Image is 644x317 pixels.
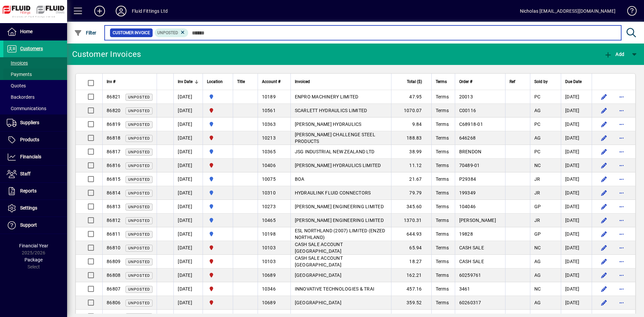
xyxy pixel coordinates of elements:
span: CASH SALE ACCOUNT [GEOGRAPHIC_DATA] [295,242,343,254]
span: INNOVATIVE TECHNOLOGIES & TRAI [295,286,375,292]
a: Quotes [3,80,67,91]
span: 86814 [107,190,120,195]
td: 345.60 [391,200,431,214]
span: 60259761 [459,272,481,278]
button: Edit [599,201,609,212]
span: Unposted [128,164,150,168]
span: Unposted [157,30,178,35]
td: 188.83 [391,131,431,145]
td: 38.99 [391,145,431,159]
span: Terms [436,231,449,237]
span: Total ($) [407,78,422,85]
td: 65.94 [391,241,431,255]
td: [DATE] [561,90,592,104]
span: Terms [436,108,449,113]
span: Inv # [107,78,115,85]
td: [DATE] [173,200,203,214]
span: 86812 [107,218,120,223]
span: Quotes [7,83,26,88]
button: Profile [110,5,132,17]
span: 86808 [107,272,120,278]
span: AUCKLAND [207,93,229,100]
span: [PERSON_NAME] ENGINEERING LIMITED [295,218,384,223]
span: JSG INDUSTRIAL NEW ZEALAND LTD [295,149,375,154]
button: Edit [599,160,609,171]
span: FLUID FITTINGS CHRISTCHURCH [207,162,229,169]
span: FLUID FITTINGS CHRISTCHURCH [207,271,229,279]
button: Edit [599,215,609,226]
span: P29384 [459,176,476,182]
span: 60260317 [459,300,481,305]
button: More options [616,133,627,143]
span: [PERSON_NAME] HYDRAULICS [295,122,362,127]
button: Edit [599,105,609,116]
div: Order # [459,78,501,85]
span: BOA [295,176,305,182]
span: 20013 [459,94,473,99]
a: Backorders [3,91,67,103]
span: 199349 [459,190,476,195]
a: Staff [3,166,67,182]
span: NC [534,245,541,250]
td: [DATE] [561,159,592,172]
span: AUCKLAND [207,148,229,155]
span: AUCKLAND [207,175,229,183]
button: Edit [599,146,609,157]
td: [DATE] [561,104,592,117]
span: Support [20,222,37,228]
div: Account # [262,78,286,85]
span: Sold by [534,78,548,85]
span: 104046 [459,204,476,209]
span: Unposted [128,301,150,305]
span: BRENDON [459,149,482,154]
span: Suppliers [20,120,39,125]
span: Customers [20,46,43,51]
td: 21.67 [391,172,431,186]
span: 86813 [107,204,120,209]
button: More options [616,256,627,267]
span: Payments [7,72,32,77]
span: Invoiced [295,78,310,85]
span: Unposted [128,246,150,250]
span: AUCKLAND [207,217,229,224]
td: [DATE] [173,145,203,159]
td: 457.16 [391,282,431,296]
span: Terms [436,163,449,168]
span: PC [534,122,541,127]
a: Reports [3,183,67,200]
td: [DATE] [561,131,592,145]
td: [DATE] [173,241,203,255]
span: FLUID FITTINGS CHRISTCHURCH [207,244,229,251]
span: 86818 [107,135,120,141]
button: Filter [72,27,98,39]
span: Terms [436,204,449,209]
span: 646268 [459,135,476,141]
button: Edit [599,133,609,143]
button: More options [616,174,627,184]
td: [DATE] [561,214,592,227]
td: 11.12 [391,159,431,172]
td: [DATE] [561,268,592,282]
span: Terms [436,135,449,141]
button: Edit [599,242,609,253]
span: Customer Invoice [113,29,150,36]
span: 86820 [107,108,120,113]
td: 359.52 [391,296,431,310]
span: 86816 [107,163,120,168]
span: 10310 [262,190,276,195]
span: 10689 [262,300,276,305]
span: Package [24,257,43,262]
span: 10213 [262,135,276,141]
span: Unposted [128,287,150,292]
span: 19828 [459,231,473,237]
span: FLUID FITTINGS CHRISTCHURCH [207,258,229,265]
td: [DATE] [173,104,203,117]
button: More options [616,229,627,239]
span: 10273 [262,204,276,209]
span: Location [207,78,223,85]
span: 86815 [107,176,120,182]
span: AUCKLAND [207,203,229,210]
span: 10365 [262,149,276,154]
a: Knowledge Base [622,1,636,23]
span: 86807 [107,286,120,292]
